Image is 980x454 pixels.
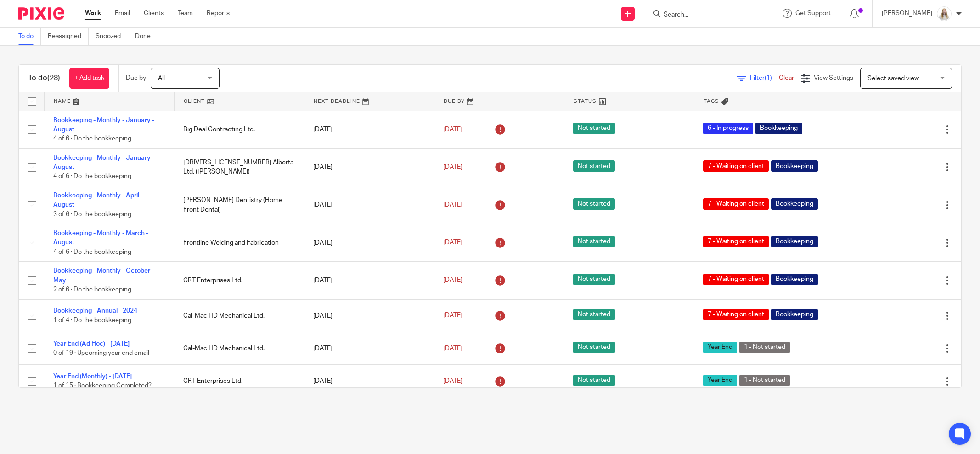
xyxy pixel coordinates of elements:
[174,299,304,332] td: Cal-Mac HD Mechanical Ltd.
[53,383,152,389] span: 1 of 15 · Bookkeeping Completed?
[126,73,146,83] p: Due by
[304,224,434,262] td: [DATE]
[739,342,790,353] span: 1 - Not started
[174,111,304,148] td: Big Deal Contracting Ltd.
[443,378,462,384] span: [DATE]
[750,75,779,81] span: Filter
[443,277,462,284] span: [DATE]
[53,174,131,180] span: 4 of 6 · Do the bookkeeping
[18,28,41,45] a: To do
[18,7,64,20] img: Pixie
[304,262,434,299] td: [DATE]
[443,313,462,319] span: [DATE]
[53,268,154,283] a: Bookkeeping - Monthly - October - May
[771,160,818,172] span: Bookkeeping
[443,202,462,208] span: [DATE]
[573,375,615,386] span: Not started
[304,365,434,398] td: [DATE]
[882,9,932,18] p: [PERSON_NAME]
[304,148,434,186] td: [DATE]
[53,230,148,246] a: Bookkeeping - Monthly - March - August
[53,308,137,314] a: Bookkeeping - Annual - 2024
[174,365,304,398] td: CRT Enterprises Ltd.
[573,123,615,134] span: Not started
[96,28,128,45] a: Snoozed
[443,240,462,246] span: [DATE]
[573,309,615,320] span: Not started
[53,211,131,218] span: 3 of 6 · Do the bookkeeping
[69,68,109,89] a: + Add task
[755,123,802,134] span: Bookkeeping
[135,28,158,45] a: Done
[771,198,818,210] span: Bookkeeping
[703,123,753,134] span: 6 - In progress
[144,9,164,18] a: Clients
[304,111,434,148] td: [DATE]
[207,9,230,18] a: Reports
[703,309,769,320] span: 7 - Waiting on client
[771,236,818,247] span: Bookkeeping
[573,236,615,247] span: Not started
[573,160,615,172] span: Not started
[53,249,131,255] span: 4 of 6 · Do the bookkeeping
[174,332,304,364] td: Cal-Mac HD Mechanical Ltd.
[771,309,818,320] span: Bookkeeping
[703,160,769,172] span: 7 - Waiting on client
[174,186,304,224] td: [PERSON_NAME] Dentistry (Home Front Dental)
[53,135,131,142] span: 4 of 6 · Do the bookkeeping
[53,286,131,293] span: 2 of 6 · Do the bookkeeping
[771,274,818,285] span: Bookkeeping
[53,192,143,208] a: Bookkeeping - Monthly - April - August
[573,274,615,285] span: Not started
[703,236,769,247] span: 7 - Waiting on client
[443,126,462,133] span: [DATE]
[937,6,952,21] img: Headshot%2011-2024%20white%20background%20square%202.JPG
[85,9,101,18] a: Work
[48,28,89,45] a: Reassigned
[115,9,130,18] a: Email
[703,375,737,386] span: Year End
[53,317,131,324] span: 1 of 4 · Do the bookkeeping
[158,75,165,82] span: All
[814,75,853,81] span: View Settings
[703,198,769,210] span: 7 - Waiting on client
[174,148,304,186] td: [DRIVERS_LICENSE_NUMBER] Alberta Ltd. ([PERSON_NAME])
[304,186,434,224] td: [DATE]
[765,75,772,81] span: (1)
[573,342,615,353] span: Not started
[174,262,304,299] td: CRT Enterprises Ltd.
[443,164,462,170] span: [DATE]
[573,198,615,210] span: Not started
[53,350,149,356] span: 0 of 19 · Upcoming year end email
[795,10,831,17] span: Get Support
[174,224,304,262] td: Frontline Welding and Fabrication
[53,117,154,133] a: Bookkeeping - Monthly - January - August
[47,74,60,82] span: (28)
[53,155,154,170] a: Bookkeeping - Monthly - January - August
[178,9,193,18] a: Team
[443,345,462,352] span: [DATE]
[663,11,745,19] input: Search
[779,75,794,81] a: Clear
[53,373,132,380] a: Year End (Monthly) - [DATE]
[703,274,769,285] span: 7 - Waiting on client
[703,342,737,353] span: Year End
[53,341,130,347] a: Year End (Ad Hoc) - [DATE]
[304,299,434,332] td: [DATE]
[28,73,60,83] h1: To do
[304,332,434,364] td: [DATE]
[867,75,919,82] span: Select saved view
[704,99,719,104] span: Tags
[739,375,790,386] span: 1 - Not started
